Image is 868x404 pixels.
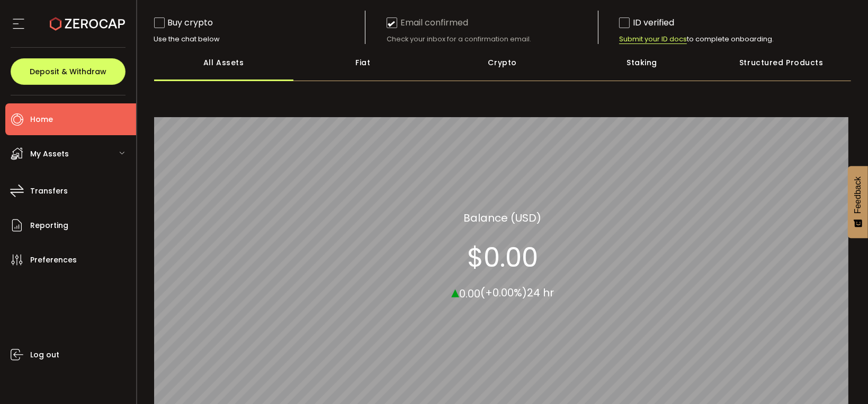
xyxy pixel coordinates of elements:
div: Email confirmed [387,16,468,29]
div: to complete onboarding. [619,34,830,44]
div: Buy crypto [154,16,213,29]
span: 24 hr [527,286,554,301]
span: (+0.00%) [480,286,527,301]
button: Deposit & Withdraw [11,58,126,85]
span: Home [30,112,53,127]
section: Balance (USD) [463,210,541,226]
span: Reporting [30,218,68,233]
span: Transfers [30,183,68,199]
span: Log out [30,347,59,363]
div: All Assets [154,44,293,81]
button: Feedback - Show survey [848,166,868,238]
div: Fiat [293,44,433,81]
span: Feedback [853,177,863,214]
div: ID verified [619,16,674,29]
span: 0.00 [459,286,480,301]
div: Crypto [433,44,572,81]
div: Check your inbox for a confirmation email. [387,34,598,44]
span: Submit your ID docs [619,34,687,44]
span: My Assets [30,146,69,162]
div: Use the chat below [154,34,365,44]
span: Preferences [30,252,77,268]
div: Structured Products [712,44,851,81]
span: ▴ [451,280,459,303]
section: $0.00 [467,242,538,274]
span: Deposit & Withdraw [30,68,106,75]
iframe: Chat Widget [815,353,868,404]
div: Staking [572,44,711,81]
